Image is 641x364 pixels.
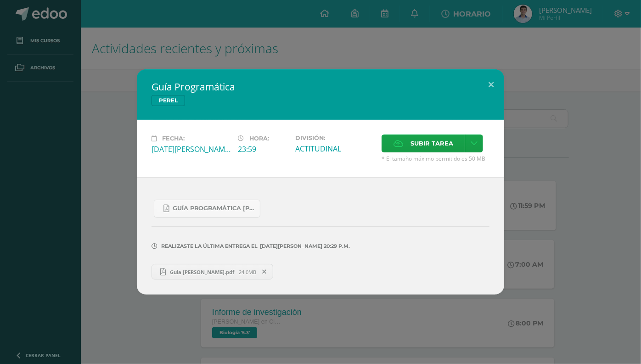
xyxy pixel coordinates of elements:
[258,246,350,246] span: [DATE][PERSON_NAME] 20:29 p.m.
[152,95,185,106] span: PEREL
[257,267,273,277] span: Remover entrega
[152,264,273,280] a: Guia [PERSON_NAME].pdf 24.0MB
[162,135,185,142] span: Fecha:
[295,134,374,141] label: División:
[249,135,269,142] span: Hora:
[152,144,231,154] div: [DATE][PERSON_NAME]
[166,269,239,275] span: Guia [PERSON_NAME].pdf
[161,243,258,249] span: Realizaste la última entrega el
[238,144,288,154] div: 23:59
[410,135,453,152] span: Subir tarea
[382,155,489,162] span: * El tamaño máximo permitido es 50 MB
[295,144,374,154] div: ACTITUDINAL
[152,80,489,93] h2: Guía Programática
[239,269,257,275] span: 24.0MB
[154,200,260,218] a: Guía Programática [PERSON_NAME] 5toBach - Bloque 3 - Profe. [PERSON_NAME].pdf
[173,205,255,212] span: Guía Programática [PERSON_NAME] 5toBach - Bloque 3 - Profe. [PERSON_NAME].pdf
[478,69,504,101] button: Close (Esc)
